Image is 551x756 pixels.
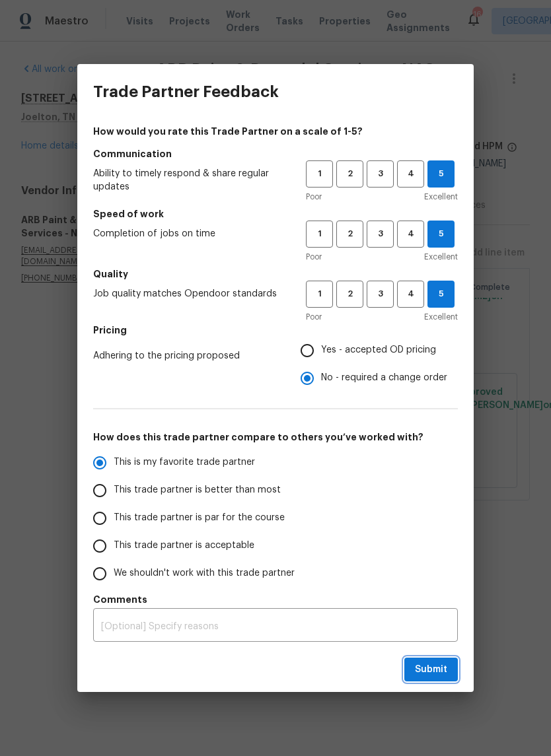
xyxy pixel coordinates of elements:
[368,166,392,182] span: 3
[93,449,458,588] div: How does this trade partner compare to others you’ve worked with?
[93,167,285,193] span: Ability to timely respond & share regular updates
[114,539,254,553] span: This trade partner is acceptable
[398,287,423,302] span: 4
[93,125,458,138] h4: How would you rate this Trade Partner on a scale of 1-5?
[93,324,458,337] h5: Pricing
[93,267,458,281] h5: Quality
[424,190,458,203] span: Excellent
[306,190,322,203] span: Poor
[307,166,332,182] span: 1
[427,160,455,188] button: 5
[338,287,362,302] span: 2
[321,371,447,385] span: No - required a change order
[427,281,455,308] button: 5
[301,337,458,392] div: Pricing
[306,310,322,324] span: Poor
[114,567,295,580] span: We shouldn't work with this trade partner
[368,226,392,242] span: 3
[307,226,332,242] span: 1
[398,166,423,182] span: 4
[321,343,436,357] span: Yes - accepted OD pricing
[428,166,454,182] span: 5
[306,221,333,248] button: 1
[398,226,423,242] span: 4
[306,281,333,308] button: 1
[336,221,363,248] button: 2
[114,483,281,497] span: This trade partner is better than most
[307,287,332,302] span: 1
[367,160,394,188] button: 3
[397,281,424,308] button: 4
[93,207,458,221] h5: Speed of work
[424,310,458,324] span: Excellent
[428,226,454,242] span: 5
[415,662,447,678] span: Submit
[114,456,255,469] span: This is my favorite trade partner
[338,226,362,242] span: 2
[427,221,455,248] button: 5
[93,83,279,101] h3: Trade Partner Feedback
[93,593,458,606] h5: Comments
[114,511,285,525] span: This trade partner is par for the course
[336,160,363,188] button: 2
[338,166,362,182] span: 2
[306,160,333,188] button: 1
[397,160,424,188] button: 4
[368,287,392,302] span: 3
[93,227,285,240] span: Completion of jobs on time
[336,281,363,308] button: 2
[367,281,394,308] button: 3
[306,250,322,263] span: Poor
[404,658,458,682] button: Submit
[397,221,424,248] button: 4
[93,147,458,160] h5: Communication
[93,287,285,300] span: Job quality matches Opendoor standards
[93,349,279,362] span: Adhering to the pricing proposed
[424,250,458,263] span: Excellent
[93,430,458,444] h5: How does this trade partner compare to others you’ve worked with?
[428,287,454,302] span: 5
[367,221,394,248] button: 3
